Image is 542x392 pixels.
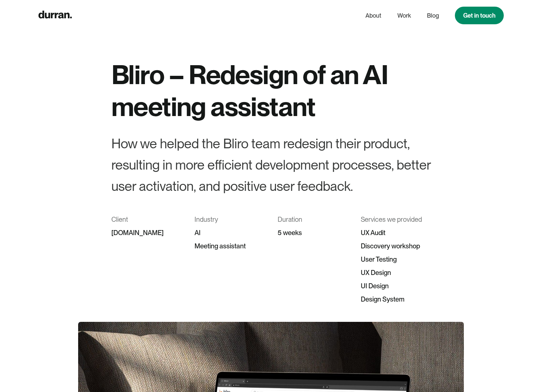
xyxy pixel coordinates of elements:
div: UX Design [361,266,431,279]
a: About [365,9,381,22]
div: Industry [195,213,264,226]
div: 5 weeks [278,226,347,239]
div: Meeting assistant [195,239,264,253]
div: Discovery workshop [361,239,431,253]
a: home [38,9,72,22]
div: Duration [278,213,347,226]
div: Client [111,213,181,226]
div: [DOMAIN_NAME] [111,226,181,239]
div: How we helped the Bliro team redesign their product, resulting in more efficient development proc... [111,133,431,197]
div: AI [195,226,264,239]
a: Blog [427,9,439,22]
h1: Bliro – Redesign of an AI meeting assistant [111,59,431,122]
div: User Testing [361,253,431,266]
div: UI Design [361,279,431,293]
div: Design System [361,293,431,306]
a: Get in touch [455,7,504,24]
div: UX Audit [361,226,431,239]
a: Work [397,9,411,22]
div: Services we provided [361,213,431,226]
